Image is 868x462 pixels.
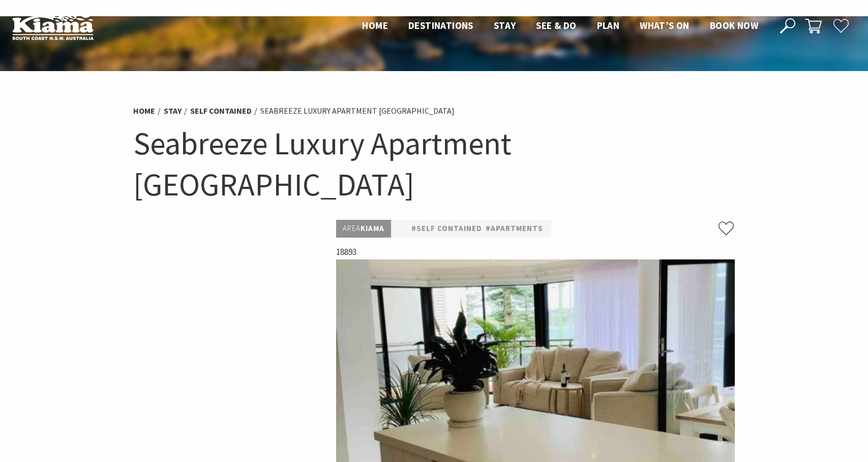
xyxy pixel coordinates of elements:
span: Area [343,223,361,233]
span: Stay [494,19,516,31]
span: What’s On [640,19,690,31]
a: #Apartments [486,222,543,235]
img: Kiama Logo [12,12,94,40]
a: Self Contained [190,106,252,116]
p: Kiama [336,220,391,238]
span: See & Do [536,19,576,31]
a: Home [133,106,155,116]
a: Stay [164,106,182,116]
span: Home [362,19,388,31]
span: Plan [597,19,620,31]
span: Book now [710,19,758,31]
a: #Self Contained [411,222,482,235]
nav: Main Menu [352,18,768,35]
h1: Seabreeze Luxury Apartment [GEOGRAPHIC_DATA] [133,123,735,205]
span: Destinations [408,19,473,31]
li: Seabreeze Luxury Apartment [GEOGRAPHIC_DATA] [260,105,455,118]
